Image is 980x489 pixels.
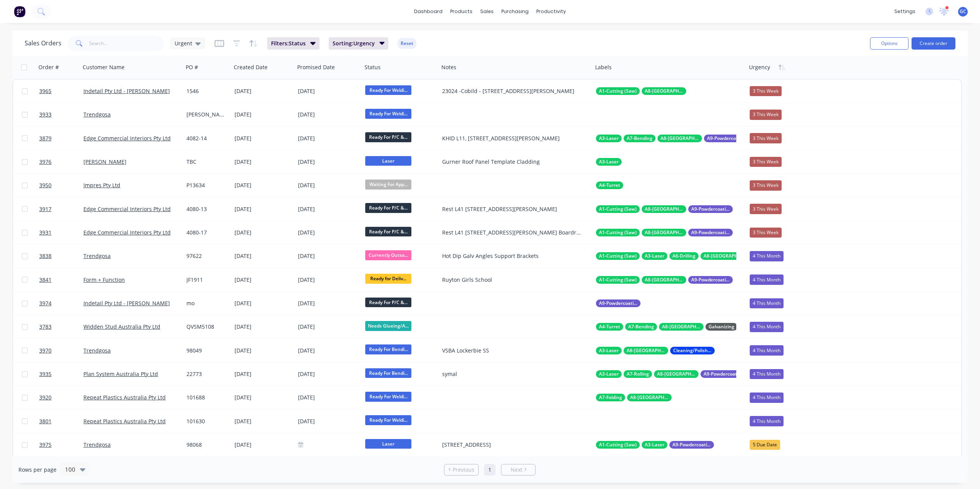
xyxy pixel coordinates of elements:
span: A1-Cutting (Saw) [599,276,637,284]
div: [DATE] [298,393,359,403]
span: 3970 [39,347,52,354]
div: [DATE] [298,275,359,284]
div: Urgency [749,63,770,71]
span: A8-[GEOGRAPHIC_DATA] [704,252,742,260]
span: A9-Powdercoating [691,276,730,284]
a: Trendgosa [83,252,111,259]
div: symal [442,370,582,378]
a: Trendgosa [83,111,111,118]
div: [PERSON_NAME] [186,111,226,118]
div: [DATE] [298,416,359,426]
span: A3-Laser [599,370,619,378]
input: Search... [89,36,164,51]
span: A8-[GEOGRAPHIC_DATA] [657,370,695,378]
div: Status [364,63,381,71]
a: Edge Commercial Interiors Pty Ltd [83,229,171,236]
div: 23024 -Cobild - [STREET_ADDRESS][PERSON_NAME] [442,87,582,95]
div: 4 This Month [750,393,784,403]
a: 3933 [39,103,83,126]
span: 3933 [39,111,52,118]
span: 3976 [39,158,52,166]
span: A8-[GEOGRAPHIC_DATA] [630,394,669,401]
div: 4 This Month [750,416,784,426]
div: [STREET_ADDRESS] [442,441,582,449]
div: [DATE] [235,135,292,142]
div: Hot Dip Galv Angles Support Brackets [442,252,582,260]
span: Previous [453,466,474,474]
span: 3917 [39,205,52,213]
div: Order # [38,63,59,71]
img: Factory [14,6,25,17]
div: 3 This Week [750,204,782,214]
div: [DATE] [298,181,359,190]
span: A3-Laser [599,135,619,142]
div: Rest L41 [STREET_ADDRESS][PERSON_NAME] Boardroom Seating [442,229,582,236]
button: A3-Laser [596,158,622,166]
span: A8-[GEOGRAPHIC_DATA] [662,323,700,331]
div: [DATE] [298,204,359,214]
span: A3-Laser [645,441,664,449]
div: [DATE] [298,299,359,308]
button: A3-LaserA7-BendingA8-[GEOGRAPHIC_DATA]A9-Powdercoating [596,135,749,142]
span: A8-[GEOGRAPHIC_DATA] [645,205,683,213]
div: 22773 [186,370,226,378]
div: [DATE] [298,228,359,238]
div: Gurner Roof Panel Template Cladding [442,158,582,166]
div: 4 This Month [750,274,784,284]
a: Trendgosa [83,347,111,354]
span: Galvanizing [709,323,734,331]
span: A1-Cutting (Saw) [599,87,637,95]
span: 3935 [39,370,52,378]
div: Labels [595,63,612,71]
div: products [446,6,476,17]
span: Laser [365,156,411,166]
div: [DATE] [235,441,292,449]
a: 3970 [39,339,83,362]
span: A7-Folding [599,394,622,401]
a: 3783 [39,315,83,338]
div: [DATE] [235,158,292,166]
a: Repeat Plastics Australia Pty Ltd [83,394,166,401]
span: GC [960,8,966,15]
div: [DATE] [235,181,292,189]
div: [DATE] [298,157,359,167]
div: P13634 [186,181,226,189]
a: Impres Pty Ltd [83,181,120,189]
span: Filters: Status [271,40,306,47]
div: 5 Due Date [750,440,780,450]
button: A4-Turret [596,181,623,189]
a: 3965 [39,80,83,103]
span: A7-Bending [628,323,654,331]
div: [DATE] [235,205,292,213]
a: Widden Stud Australia Pty Ltd [83,323,160,330]
button: A9-Powdercoating [596,299,641,307]
button: A1-Cutting (Saw)A3-LaserA6-DrillingA8-[GEOGRAPHIC_DATA] [596,252,779,260]
span: A9-Powdercoating [672,441,711,449]
a: 3935 [39,363,83,386]
a: Repeat Plastics Australia Pty Ltd [83,417,166,425]
span: Currently Outso... [365,250,411,260]
span: 3920 [39,394,52,401]
span: Ready For Weldi... [365,109,411,118]
div: [DATE] [298,110,359,120]
div: 101630 [186,417,226,425]
span: A9-Powdercoating [599,299,637,307]
div: 97622 [186,252,226,260]
span: A3-Laser [645,252,664,260]
a: 3920 [39,386,83,409]
a: [PERSON_NAME] [83,158,126,165]
a: Indetail Pty Ltd - [PERSON_NAME] [83,299,170,307]
div: Ruyton Girls School [442,276,582,284]
h1: Sales Orders [25,40,62,47]
a: 3801 [39,410,83,433]
div: 1546 [186,87,226,95]
span: A1-Cutting (Saw) [599,441,637,449]
div: JF1911 [186,276,226,284]
div: [DATE] [235,299,292,307]
div: 4 This Month [750,345,784,355]
button: Create order [912,37,955,50]
a: Edge Commercial Interiors Pty Ltd [83,135,171,142]
a: Page 1 is your current page [484,464,496,476]
div: 3 This Week [750,133,782,143]
span: A7-Bending [627,135,652,142]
